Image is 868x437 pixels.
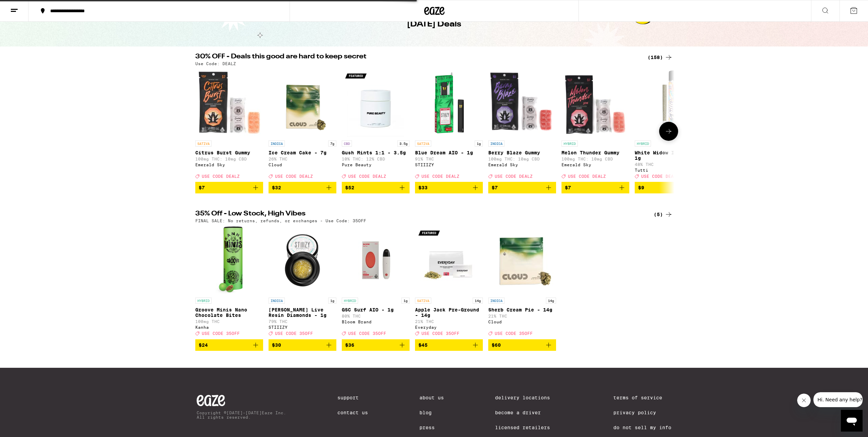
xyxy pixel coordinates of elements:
p: [PERSON_NAME] Live Resin Diamonds - 1g [269,307,336,318]
div: Emerald Sky [195,163,263,167]
a: About Us [419,395,444,400]
div: Cloud [269,163,336,167]
span: USE CODE DEALZ [641,174,679,178]
button: Add to bag [635,182,703,193]
p: 21% THC [415,319,483,324]
img: Everyday - Apple Jack Pre-Ground - 14g [415,226,483,294]
a: (5) [654,210,673,218]
a: Blog [419,410,444,415]
p: 100mg THC: 10mg CBD [561,157,629,161]
a: Open page for Sherb Cream Pie - 14g from Cloud [488,226,556,339]
p: Blue Dream AIO - 1g [415,150,483,155]
a: Open page for Gush Mints 1:1 - 3.5g from Pure Beauty [342,69,410,182]
p: 80% THC [342,314,410,318]
p: INDICA [488,298,505,304]
img: Emerald Sky - Berry Blaze Gummy [488,69,556,137]
img: Kanha - Groove Minis Nano Chocolate Bites [216,226,243,294]
p: 100mg THC: 10mg CBD [488,157,556,161]
iframe: Message from company [813,392,863,407]
button: Add to bag [342,339,410,351]
a: Press [419,425,444,430]
span: USE CODE 35OFF [421,331,459,336]
p: 1g [401,298,410,304]
p: INDICA [488,140,505,147]
h2: 30% OFF - Deals this good are hard to keep secret [195,53,639,61]
p: Copyright © [DATE]-[DATE] Eaze Inc. All rights reserved. [197,411,286,419]
iframe: Button to launch messaging window [841,410,863,432]
button: Add to bag [415,339,483,351]
img: STIIIZY - Blue Dream AIO - 1g [415,69,483,137]
p: FINAL SALE: No returns, refunds, or exchanges - Use Code: 35OFF [195,218,366,223]
img: Cloud - Ice Cream Cake - 7g [269,69,336,137]
a: Open page for Melon Thunder Gummy from Emerald Sky [561,69,629,182]
div: STIIIZY [415,163,483,167]
p: Melon Thunder Gummy [561,150,629,155]
p: HYBRID [635,140,651,147]
a: Open page for White Widow Infused - 1g from Tutti [635,69,703,182]
div: Kanha [195,325,263,329]
button: Add to bag [269,182,336,193]
span: $7 [199,185,205,190]
img: Pure Beauty - Gush Mints 1:1 - 3.5g [342,69,410,137]
div: STIIIZY [269,325,336,329]
span: USE CODE DEALZ [568,174,606,178]
span: $9 [638,185,644,190]
span: USE CODE 35OFF [495,331,533,336]
span: USE CODE 35OFF [348,331,386,336]
a: Licensed Retailers [495,425,562,430]
button: Add to bag [561,182,629,193]
span: $32 [272,185,281,190]
p: HYBRID [195,298,212,304]
button: Add to bag [488,182,556,193]
p: 7g [328,140,336,147]
p: 100mg THC [195,319,263,324]
p: 48% THC [635,162,703,167]
p: 10% THC: 12% CBD [342,157,410,161]
a: Open page for Citrus Burst Gummy from Emerald Sky [195,69,263,182]
p: 79% THC [269,319,336,324]
p: SATIVA [195,140,212,147]
p: HYBRID [342,298,358,304]
button: Add to bag [415,182,483,193]
div: Everyday [415,325,483,329]
img: Tutti - White Widow Infused - 1g [635,69,703,137]
span: $36 [345,342,354,348]
a: Open page for Blue Dream AIO - 1g from STIIIZY [415,69,483,182]
img: Cloud - Sherb Cream Pie - 14g [488,226,556,294]
a: (158) [648,53,673,61]
span: USE CODE 35OFF [275,331,313,336]
span: $52 [345,185,354,190]
p: Berry Blaze Gummy [488,150,556,155]
span: $33 [418,185,428,190]
p: 26% THC [269,157,336,161]
span: $45 [418,342,428,348]
div: Emerald Sky [561,163,629,167]
span: USE CODE DEALZ [348,174,386,178]
p: 100mg THC: 10mg CBD [195,157,263,161]
div: Cloud [488,320,556,324]
span: USE CODE DEALZ [421,174,459,178]
button: Add to bag [342,182,410,193]
a: Open page for Berry Blaze Gummy from Emerald Sky [488,69,556,182]
img: Emerald Sky - Melon Thunder Gummy [561,69,629,137]
button: Add to bag [195,339,263,351]
span: USE CODE DEALZ [202,174,240,178]
p: 21% THC [488,314,556,318]
span: $60 [492,342,501,348]
p: 14g [473,298,483,304]
p: Apple Jack Pre-Ground - 14g [415,307,483,318]
div: Emerald Sky [488,163,556,167]
iframe: Close message [797,394,811,407]
button: Add to bag [195,182,263,193]
p: GSC Surf AIO - 1g [342,307,410,312]
p: 91% THC [415,157,483,161]
img: STIIIZY - Mochi Gelato Live Resin Diamonds - 1g [269,226,336,294]
span: USE CODE DEALZ [495,174,533,178]
p: SATIVA [415,298,431,304]
p: INDICA [269,298,285,304]
div: Pure Beauty [342,163,410,167]
a: Open page for Apple Jack Pre-Ground - 14g from Everyday [415,226,483,339]
a: Open page for Mochi Gelato Live Resin Diamonds - 1g from STIIIZY [269,226,336,339]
